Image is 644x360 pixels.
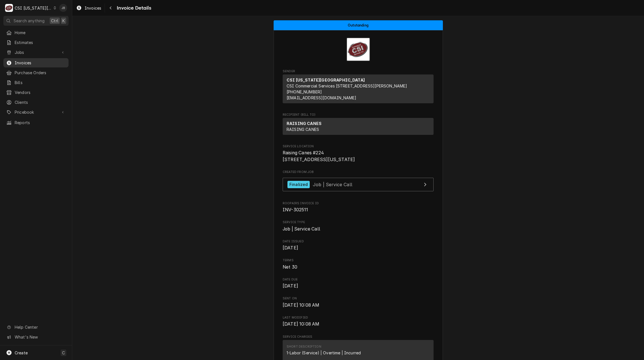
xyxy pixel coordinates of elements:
div: JB [59,4,67,12]
span: Service Charges [283,335,434,339]
span: Estimates [15,39,66,45]
a: Home [3,28,69,37]
div: Terms [283,258,434,270]
span: RAISING CANES [287,127,319,132]
span: [DATE] 10:08 AM [283,321,319,327]
span: Date Due [283,283,434,289]
div: Roopairs Invoice ID [283,201,434,213]
span: Date Issued [283,245,434,251]
span: Recipient (Bill To) [283,113,434,117]
span: [DATE] [283,245,298,251]
span: Vendors [15,89,66,95]
span: Date Issued [283,239,434,244]
span: Roopairs Invoice ID [283,201,434,206]
span: Job | Service Call [283,226,320,232]
div: CSI Kansas City's Avatar [5,4,13,12]
span: Reports [15,120,66,126]
div: Date Due [283,277,434,289]
a: Reports [3,118,69,127]
div: Joshua Bennett's Avatar [59,4,67,12]
div: Short Description [287,344,321,349]
span: Jobs [15,49,57,55]
span: Terms [283,258,434,263]
a: Vendors [3,88,69,97]
div: Invoice Recipient [283,113,434,137]
div: Sent On [283,296,434,308]
span: C [62,350,65,356]
span: Invoices [15,60,66,66]
div: Date Issued [283,239,434,251]
div: Status [274,20,443,30]
span: Service Type [283,220,434,225]
span: Service Location [283,144,434,149]
span: Home [15,30,66,36]
a: View Job [283,178,434,192]
span: Ctrl [51,18,58,24]
div: CSI [US_STATE][GEOGRAPHIC_DATA] [15,5,52,11]
span: Service Location [283,150,434,163]
span: Purchase Orders [15,70,66,76]
span: Create [15,350,28,355]
span: Created From Job [283,170,434,174]
span: Outstanding [348,23,368,27]
span: Search anything [14,18,45,24]
a: Estimates [3,38,69,47]
a: Go to Help Center [3,322,69,332]
div: Recipient (Bill To) [283,118,434,135]
span: Sender [283,69,434,74]
div: Sender [283,74,434,103]
a: Bills [3,78,69,87]
span: [DATE] [283,283,298,289]
span: Sent On [283,296,434,301]
span: INV-302511 [283,207,308,212]
span: Sent On [283,302,434,309]
a: Purchase Orders [3,68,69,77]
a: Go to Pricebook [3,107,69,117]
span: Date Due [283,277,434,282]
div: Invoice Sender [283,69,434,106]
div: Finalized [287,181,310,188]
a: [EMAIL_ADDRESS][DOMAIN_NAME] [287,95,356,100]
button: Navigate back [106,3,115,12]
span: What's New [15,334,65,340]
a: Go to What's New [3,332,69,342]
span: Job | Service Call [313,181,352,187]
div: Sender [283,74,434,106]
a: Invoices [74,3,104,13]
div: C [5,4,13,12]
span: Help Center [15,324,65,330]
span: Pricebook [15,109,57,115]
span: Terms [283,264,434,271]
span: CSI Commercial Services [STREET_ADDRESS][PERSON_NAME] [287,84,407,88]
span: Last Modified [283,315,434,320]
div: Service Type [283,220,434,232]
div: Service Location [283,144,434,163]
span: Invoices [85,5,101,11]
span: Net 30 [283,264,297,270]
strong: CSI [US_STATE][GEOGRAPHIC_DATA] [287,78,365,82]
a: [PHONE_NUMBER] [287,89,322,94]
button: Search anythingCtrlK [3,16,69,26]
div: Created From Job [283,170,434,194]
span: Last Modified [283,321,434,328]
span: K [62,18,65,24]
div: Short Description [287,344,361,356]
a: Clients [3,98,69,107]
span: Service Type [283,226,434,232]
span: Clients [15,99,66,105]
div: Last Modified [283,315,434,328]
span: Bills [15,80,66,85]
span: Raising Canes #224 [STREET_ADDRESS][US_STATE] [283,150,355,162]
a: Go to Jobs [3,48,69,57]
a: Invoices [3,58,69,67]
strong: RAISING CANES [287,121,322,126]
div: Recipient (Bill To) [283,118,434,137]
span: Invoice Details [115,4,151,12]
div: Short Description [287,350,361,356]
span: [DATE] 10:08 AM [283,302,319,308]
img: Logo [346,38,370,61]
span: Roopairs Invoice ID [283,207,434,213]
